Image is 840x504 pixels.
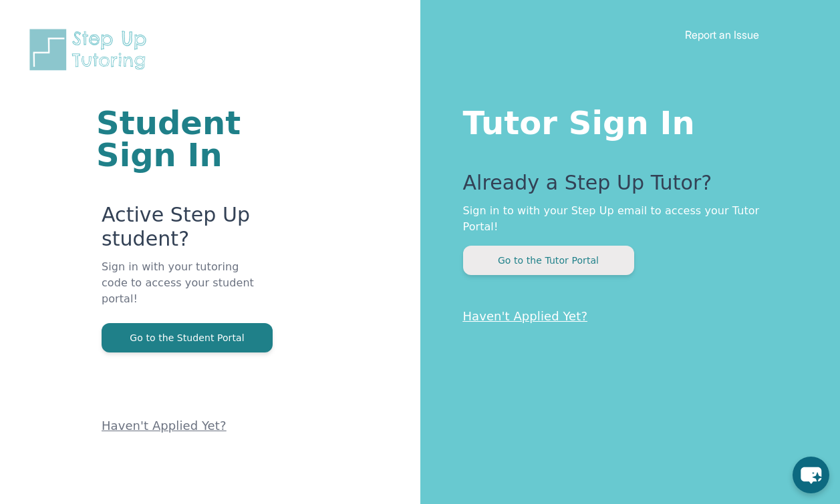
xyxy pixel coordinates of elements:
[27,27,155,73] img: Step Up Tutoring horizontal logo
[102,331,273,344] a: Go to the Student Portal
[463,101,787,139] h1: Tutor Sign In
[96,107,260,171] h1: Student Sign In
[463,309,588,323] a: Haven't Applied Yet?
[463,254,634,266] a: Go to the Tutor Portal
[463,171,787,203] p: Already a Step Up Tutor?
[793,457,829,493] button: chat-button
[102,419,227,433] a: Haven't Applied Yet?
[463,203,787,235] p: Sign in to with your Step Up email to access your Tutor Portal!
[102,203,260,259] p: Active Step Up student?
[463,246,634,275] button: Go to the Tutor Portal
[102,323,273,352] button: Go to the Student Portal
[685,28,759,41] a: Report an Issue
[102,259,260,323] p: Sign in with your tutoring code to access your student portal!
